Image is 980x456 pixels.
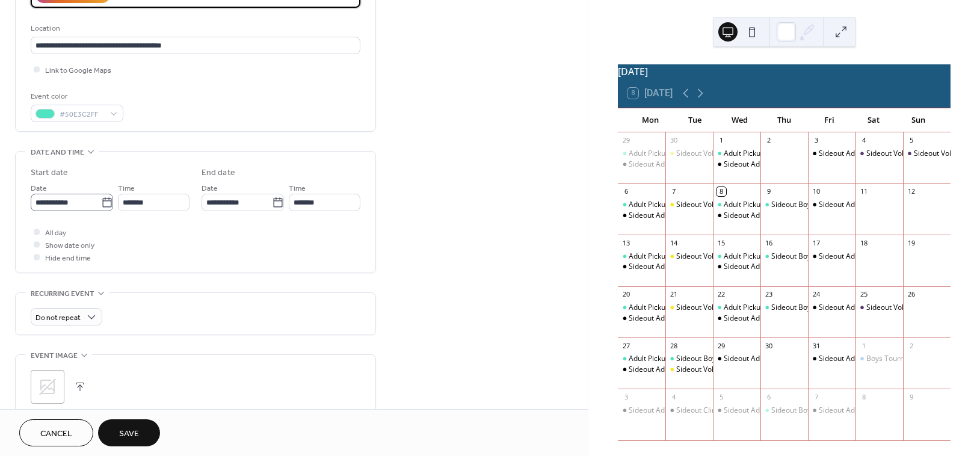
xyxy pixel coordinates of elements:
[907,238,916,247] div: 19
[717,290,726,299] div: 22
[819,303,908,313] div: Sideout Adult Pickup Co-ed
[31,350,78,362] span: Event image
[896,108,941,132] div: Sun
[713,405,760,416] div: Sideout Adult Pickup Co-ed
[618,405,665,416] div: Sideout Adult Pickup Co-ed
[629,262,718,272] div: Sideout Adult Pickup Co-ed
[717,392,726,401] div: 5
[31,370,64,404] div: ;
[676,354,781,364] div: Sideout Boys Practice Tentative
[717,187,726,196] div: 8
[819,200,908,210] div: Sideout Adult Pickup Co-ed
[764,187,773,196] div: 9
[859,341,868,350] div: 1
[760,303,808,313] div: Sideout Boys Practice Tentative
[717,238,726,247] div: 15
[676,149,812,159] div: Sideout Volleyball Clinic [DATE], 23, & 30
[665,200,713,210] div: Sideout Volleyball Clinic Oct 7, 14, 21, 28
[665,251,713,262] div: Sideout Volleyball Clinic Oct 7, 14, 21, 28
[907,187,916,196] div: 12
[808,354,855,364] div: Sideout Adult Pickup Co-ed
[60,108,104,121] span: #50E3C2FF
[621,238,630,247] div: 13
[855,303,903,313] div: Sideout Volleyball Club Boys tryouts & Alternate Girls Ages 9-14 & 15-18
[669,341,678,350] div: 28
[907,136,916,145] div: 5
[621,392,630,401] div: 3
[669,238,678,247] div: 14
[665,405,713,416] div: Sideout Clinics Ages 9-14
[629,200,689,210] div: Adult Pickup Coed
[764,136,773,145] div: 2
[764,392,773,401] div: 6
[859,392,868,401] div: 8
[665,365,713,375] div: Sideout Volleyball Clinic Oct 7, 14, 21, 28
[665,149,713,159] div: Sideout Volleyball Clinic Sept 9, 16, 23, & 30
[629,251,689,262] div: Adult Pickup Coed
[31,288,94,300] span: Recurring event
[724,251,784,262] div: Adult Pickup Coed
[118,182,135,195] span: Time
[629,159,718,170] div: Sideout Adult Pickup Co-ed
[771,405,877,416] div: Sideout Boys Practice Tentative
[812,341,821,350] div: 31
[764,290,773,299] div: 23
[45,239,94,252] span: Show date only
[627,108,672,132] div: Mon
[855,354,903,364] div: Boys Tournament Fresno
[819,354,908,364] div: Sideout Adult Pickup Co-ed
[45,227,66,239] span: All day
[807,108,851,132] div: Fri
[19,419,93,446] button: Cancel
[764,341,773,350] div: 30
[618,313,665,324] div: Sideout Adult Pickup Co-ed
[808,405,855,416] div: Sideout Adult Pickup Co-ed
[903,149,951,159] div: Sideout Volleyball Club Boys tryouts & Alternate Girls Ages 9-14 & 15-18
[764,238,773,247] div: 16
[724,262,813,272] div: Sideout Adult Pickup Co-ed
[855,149,903,159] div: Sideout Volleyball Club Tryout Ages 9-14 & 15-18
[760,251,808,262] div: Sideout Boys Practice Tentative
[724,149,784,159] div: Adult Pickup Coed
[202,182,218,195] span: Date
[907,290,916,299] div: 26
[665,303,713,313] div: Sideout Volleyball Clinic Oct 7, 14, 21, 28
[621,341,630,350] div: 27
[724,200,784,210] div: Adult Pickup Coed
[676,405,825,416] div: Sideout Clinics Ages [DEMOGRAPHIC_DATA]
[819,405,908,416] div: Sideout Adult Pickup Co-ed
[45,64,111,77] span: Link to Google Maps
[808,303,855,313] div: Sideout Adult Pickup Co-ed
[907,341,916,350] div: 2
[669,136,678,145] div: 30
[713,149,760,159] div: Adult Pickup Coed
[669,187,678,196] div: 7
[202,167,235,179] div: End date
[724,159,813,170] div: Sideout Adult Pickup Co-ed
[629,313,718,324] div: Sideout Adult Pickup Co-ed
[717,341,726,350] div: 29
[812,392,821,401] div: 7
[859,238,868,247] div: 18
[31,90,121,103] div: Event color
[771,251,877,262] div: Sideout Boys Practice Tentative
[629,354,689,364] div: Adult Pickup Coed
[762,108,807,132] div: Thu
[618,365,665,375] div: Sideout Adult Pickup Co-ed
[724,303,784,313] div: Adult Pickup Coed
[812,187,821,196] div: 10
[618,303,665,313] div: Adult Pickup Coed
[119,428,139,440] span: Save
[629,211,718,221] div: Sideout Adult Pickup Co-ed
[724,211,813,221] div: Sideout Adult Pickup Co-ed
[31,182,47,195] span: Date
[676,365,804,375] div: Sideout Volleyball Clinic [DATE], 21, 28
[724,354,813,364] div: Sideout Adult Pickup Co-ed
[907,392,916,401] div: 9
[618,149,665,159] div: Adult Pickup Coed
[289,182,306,195] span: Time
[724,405,813,416] div: Sideout Adult Pickup Co-ed
[621,136,630,145] div: 29
[45,252,91,265] span: Hide end time
[859,136,868,145] div: 4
